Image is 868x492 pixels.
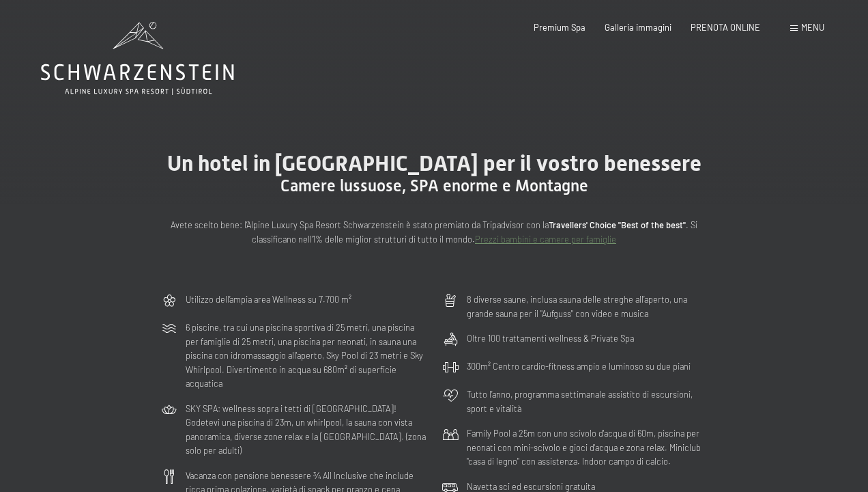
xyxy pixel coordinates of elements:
[467,359,691,373] p: 300m² Centro cardio-fitness ampio e luminoso su due piani
[280,176,588,195] span: Camere lussuose, SPA enorme e Montagne
[167,150,701,176] span: Un hotel in [GEOGRAPHIC_DATA] per il vostro benessere
[161,218,707,246] p: Avete scelto bene: l’Alpine Luxury Spa Resort Schwarzenstein è stato premiato da Tripadvisor con ...
[475,234,616,245] a: Prezzi bambini e camere per famiglie
[467,387,707,415] p: Tutto l’anno, programma settimanale assistito di escursioni, sport e vitalità
[691,22,760,33] a: PRENOTA ONLINE
[467,292,707,320] p: 8 diverse saune, inclusa sauna delle streghe all’aperto, una grande sauna per il "Aufguss" con vi...
[549,219,686,230] strong: Travellers' Choice "Best of the best"
[186,292,351,306] p: Utilizzo dell‘ampia area Wellness su 7.700 m²
[534,22,585,33] a: Premium Spa
[801,22,824,33] span: Menu
[186,320,426,390] p: 6 piscine, tra cui una piscina sportiva di 25 metri, una piscina per famiglie di 25 metri, una pi...
[467,331,634,345] p: Oltre 100 trattamenti wellness & Private Spa
[467,426,707,468] p: Family Pool a 25m con uno scivolo d'acqua di 60m, piscina per neonati con mini-scivolo e gioci d'...
[186,402,426,458] p: SKY SPA: wellness sopra i tetti di [GEOGRAPHIC_DATA]! Godetevi una piscina di 23m, un whirlpool, ...
[605,22,671,33] a: Galleria immagini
